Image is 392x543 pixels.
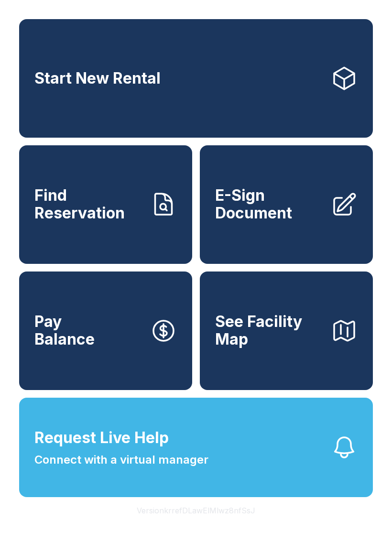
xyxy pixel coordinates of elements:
button: PayBalance [19,271,192,390]
button: See Facility Map [200,271,373,390]
button: Request Live HelpConnect with a virtual manager [19,398,373,497]
span: E-Sign Document [215,187,323,222]
span: Connect with a virtual manager [34,451,208,468]
a: Start New Rental [19,19,373,138]
button: VersionkrrefDLawElMlwz8nfSsJ [129,497,263,524]
span: Pay Balance [34,313,95,348]
span: Start New Rental [34,70,161,87]
span: See Facility Map [215,313,323,348]
span: Find Reservation [34,187,142,222]
a: E-Sign Document [200,145,373,264]
span: Request Live Help [34,426,169,449]
a: Find Reservation [19,145,192,264]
